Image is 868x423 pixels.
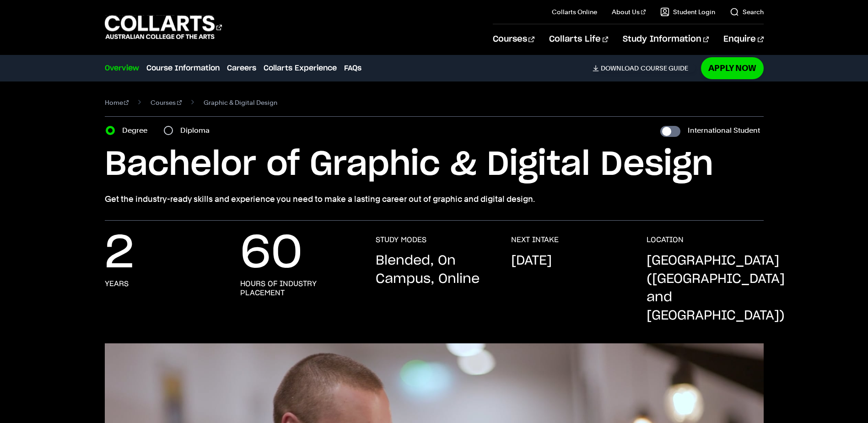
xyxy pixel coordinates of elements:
[552,7,597,16] a: Collarts Online
[647,235,684,244] h3: LOCATION
[105,63,139,74] a: Overview
[511,252,552,270] p: [DATE]
[240,279,357,298] h3: hours of industry placement
[146,63,220,74] a: Course Information
[240,235,302,272] p: 60
[105,14,222,40] div: Go to homepage
[227,63,256,74] a: Careers
[105,279,129,288] h3: years
[105,235,134,272] p: 2
[593,64,695,72] a: DownloadCourse Guide
[730,7,764,16] a: Search
[344,63,361,74] a: FAQs
[180,124,215,137] label: Diploma
[511,235,559,244] h3: NEXT INTAKE
[723,24,763,54] a: Enquire
[549,24,608,54] a: Collarts Life
[376,252,493,288] p: Blended, On Campus, Online
[376,235,426,244] h3: STUDY MODES
[601,64,639,72] span: Download
[701,57,764,79] a: Apply Now
[493,24,534,54] a: Courses
[105,96,129,109] a: Home
[105,193,764,206] p: Get the industry-ready skills and experience you need to make a lasting career out of graphic and...
[660,7,715,16] a: Student Login
[204,96,277,109] span: Graphic & Digital Design
[688,124,760,137] label: International Student
[151,96,182,109] a: Courses
[105,144,764,185] h1: Bachelor of Graphic & Digital Design
[122,124,153,137] label: Degree
[623,24,709,54] a: Study Information
[647,252,785,325] p: [GEOGRAPHIC_DATA] ([GEOGRAPHIC_DATA] and [GEOGRAPHIC_DATA])
[612,7,646,16] a: About Us
[264,63,337,74] a: Collarts Experience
